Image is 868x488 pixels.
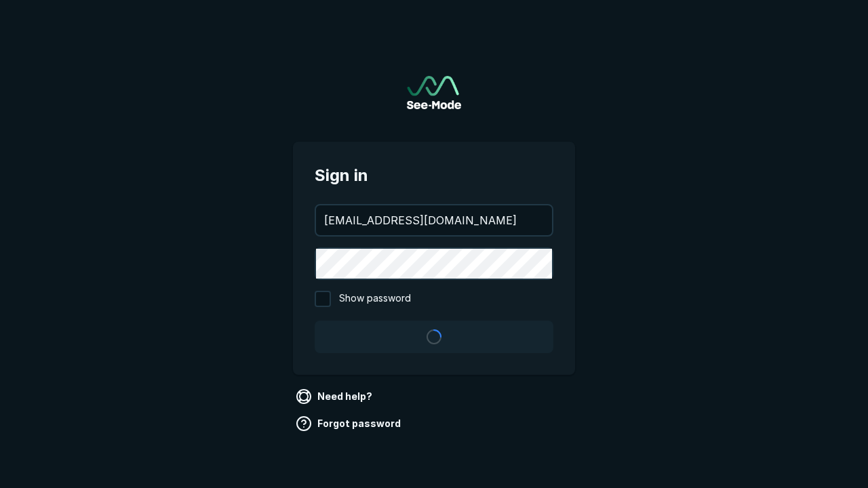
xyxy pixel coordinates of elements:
input: your@email.com [316,205,552,235]
span: Show password [339,291,411,307]
img: See-Mode Logo [407,76,461,109]
a: Need help? [293,386,378,407]
a: Go to sign in [407,76,461,109]
span: Sign in [315,163,553,188]
a: Forgot password [293,413,406,434]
